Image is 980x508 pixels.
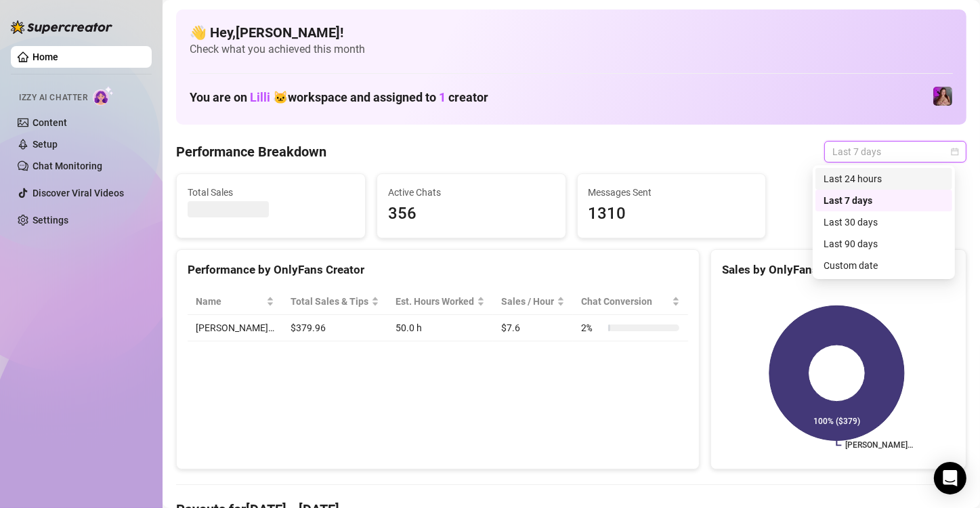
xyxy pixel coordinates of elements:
[815,211,952,233] div: Last 30 days
[824,215,944,230] div: Last 30 days
[493,289,573,315] th: Sales / Hour
[573,289,687,315] th: Chat Conversion
[33,188,124,198] a: Discover Viral Videos
[190,23,953,42] h4: 👋 Hey, [PERSON_NAME] !
[33,117,67,128] a: Content
[190,42,953,57] span: Check what you achieved this month
[388,185,555,200] span: Active Chats
[581,294,668,309] span: Chat Conversion
[815,255,952,276] div: Custom date
[388,201,555,227] span: 356
[824,193,944,208] div: Last 7 days
[190,90,488,105] h1: You are on workspace and assigned to creator
[722,261,955,279] div: Sales by OnlyFans Creator
[188,315,282,341] td: [PERSON_NAME]…
[815,168,952,190] div: Last 24 hours
[291,294,368,309] span: Total Sales & Tips
[581,320,603,335] span: 2 %
[93,86,114,106] img: AI Chatter
[196,294,263,309] span: Name
[282,315,387,341] td: $379.96
[282,289,387,315] th: Total Sales & Tips
[589,201,755,227] span: 1310
[493,315,573,341] td: $7.6
[951,148,959,156] span: calendar
[815,233,952,255] div: Last 90 days
[188,185,354,200] span: Total Sales
[824,236,944,251] div: Last 90 days
[501,294,554,309] span: Sales / Hour
[832,142,958,162] span: Last 7 days
[188,289,282,315] th: Name
[19,91,87,104] span: Izzy AI Chatter
[11,20,112,34] img: logo-BBDzfeDw.svg
[387,315,493,341] td: 50.0 h
[33,51,58,62] a: Home
[176,142,326,161] h4: Performance Breakdown
[439,90,446,104] span: 1
[824,258,944,273] div: Custom date
[934,462,966,494] div: Open Intercom Messenger
[933,87,952,106] img: allison
[815,190,952,211] div: Last 7 days
[188,261,688,279] div: Performance by OnlyFans Creator
[396,294,474,309] div: Est. Hours Worked
[33,139,58,150] a: Setup
[589,185,755,200] span: Messages Sent
[824,171,944,186] div: Last 24 hours
[33,215,68,226] a: Settings
[33,161,102,171] a: Chat Monitoring
[250,90,288,104] span: Lilli 🐱
[845,441,913,450] text: [PERSON_NAME]…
